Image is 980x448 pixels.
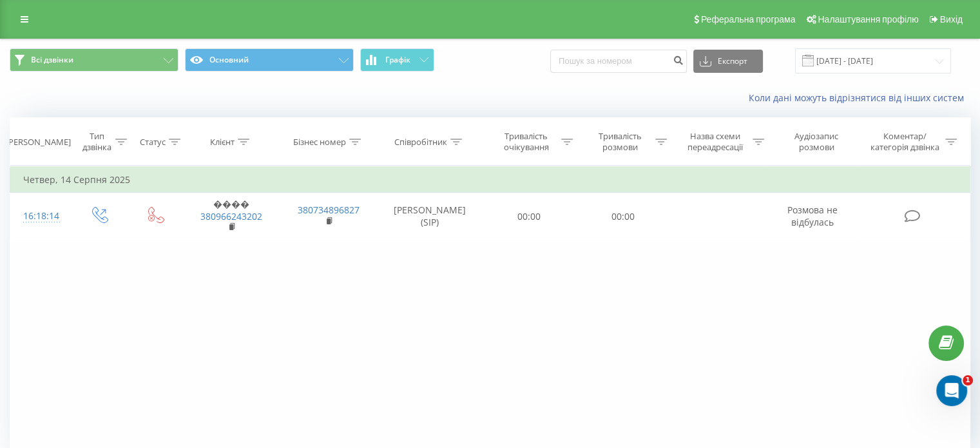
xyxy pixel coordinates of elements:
[23,204,57,229] div: 16:18:14
[26,113,232,157] p: Чим вам допомогти?
[26,92,232,113] p: Вiтаю 👋
[13,173,245,222] div: Напишіть нам повідомленняЗазвичай ми відповідаємо за хвилину
[385,55,410,64] span: Графік
[26,241,113,255] span: Пошук в статтях
[19,235,239,260] button: Пошук в статтях
[701,14,796,24] span: Реферальна програма
[693,50,763,73] button: Експорт
[576,193,669,240] td: 00:00
[21,333,64,342] span: Головна
[494,131,559,153] div: Тривалість очікування
[360,48,434,72] button: Графік
[26,24,112,44] img: logo
[222,21,245,44] div: Закрити
[26,271,216,298] div: API Ringostat. API-запит з'єднання 2х номерів
[26,184,215,198] div: Напишіть нам повідомлення
[963,375,973,385] span: 1
[550,50,687,73] input: Пошук за номером
[10,48,178,72] button: Всі дзвінки
[779,131,854,153] div: Аудіозапис розмови
[81,131,111,153] div: Тип дзвінка
[31,55,73,65] span: Всі дзвінки
[293,137,346,148] div: Бізнес номер
[182,193,280,240] td: ����
[191,333,238,342] span: Допомога
[394,137,447,148] div: Співробітник
[138,21,164,46] img: Profile image for Vladyslav
[6,137,71,148] div: [PERSON_NAME]
[26,198,215,211] div: Зазвичай ми відповідаємо за хвилину
[867,131,942,153] div: Коментар/категорія дзвінка
[298,204,360,216] a: 380734896827
[588,131,652,153] div: Тривалість розмови
[10,167,970,193] td: Четвер, 14 Серпня 2025
[210,137,235,148] div: Клієнт
[162,21,188,46] img: Profile image for Ringostat
[682,131,749,153] div: Назва схеми переадресації
[749,92,970,104] a: Коли дані можуть відрізнятися вiд інших систем
[187,21,213,46] img: Profile image for Tetiana
[940,14,963,24] span: Вихід
[936,375,967,406] iframe: Intercom live chat
[185,48,354,72] button: Основний
[95,333,162,342] span: Повідомлення
[483,193,576,240] td: 00:00
[86,300,171,352] button: Повідомлення
[787,204,838,228] span: Розмова не відбулась
[19,266,239,303] div: API Ringostat. API-запит з'єднання 2х номерів
[172,300,258,352] button: Допомога
[200,210,262,222] a: 380966243202
[818,14,918,24] span: Налаштування профілю
[140,137,166,148] div: Статус
[378,193,483,240] td: [PERSON_NAME] (SIP)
